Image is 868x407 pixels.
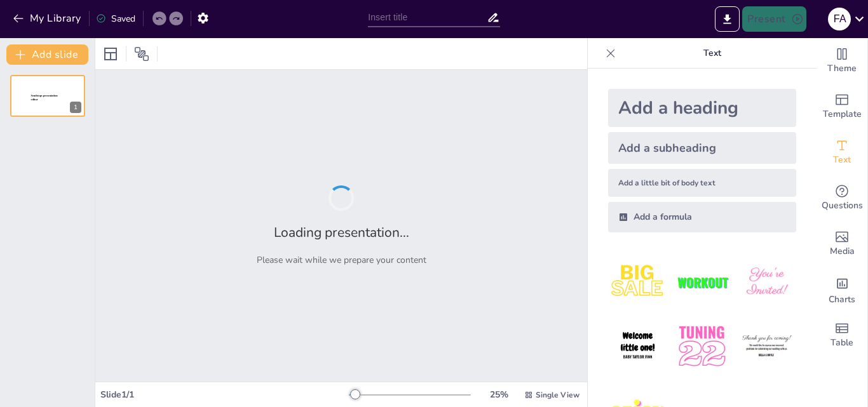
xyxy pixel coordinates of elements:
button: My Library [10,8,86,29]
p: Text [621,38,804,69]
button: Export to PowerPoint [715,6,740,32]
div: Add images, graphics, shapes or video [817,221,867,267]
span: Position [134,46,149,62]
div: 25 % [484,389,514,401]
img: 1.jpeg [608,253,667,312]
span: Sendsteps presentation editor [31,95,58,102]
img: 3.jpeg [737,253,796,312]
span: Text [833,153,851,167]
div: 1 [70,102,81,113]
div: F A [828,8,851,30]
img: 5.jpeg [672,317,731,376]
div: Add a little bit of body text [608,169,796,197]
span: Single View [536,390,580,400]
div: Add charts and graphs [817,267,867,312]
div: Add a formula [608,202,796,232]
div: 1 [10,75,85,117]
div: Add text boxes [817,130,867,175]
img: 6.jpeg [737,317,796,376]
div: Get real-time input from your audience [817,175,867,221]
span: Template [823,107,862,121]
p: Please wait while we prepare your content [257,254,426,266]
span: Charts [829,293,855,307]
img: 2.jpeg [672,253,731,312]
img: 4.jpeg [608,317,667,376]
button: Present [742,6,806,32]
span: Table [831,336,853,350]
span: Questions [822,199,863,213]
div: Layout [100,44,121,64]
div: Slide 1 / 1 [100,389,349,401]
div: Add a subheading [608,132,796,164]
button: Add slide [6,44,88,65]
div: Add a table [817,312,867,358]
span: Media [830,244,855,258]
input: Insert title [368,8,487,27]
div: Add ready made slides [817,84,867,130]
h2: Loading presentation... [274,224,409,241]
button: F A [828,6,851,32]
div: Add a heading [608,89,796,127]
span: Theme [827,62,857,76]
div: Change the overall theme [817,38,867,84]
div: Saved [96,13,135,25]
